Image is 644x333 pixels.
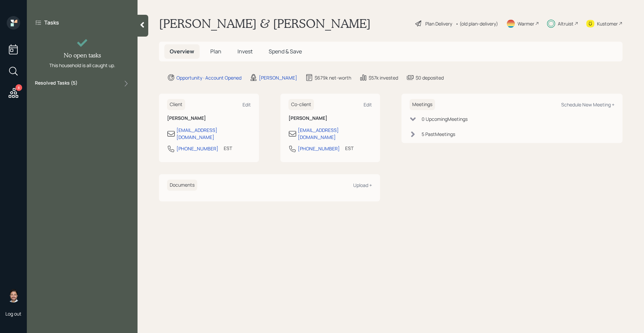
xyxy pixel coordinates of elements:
div: [PHONE_NUMBER] [176,145,218,152]
div: $0 deposited [416,74,444,81]
div: • (old plan-delivery) [455,20,498,27]
div: Warmer [518,20,534,27]
div: Schedule New Meeting + [561,101,614,108]
span: Spend & Save [269,48,302,55]
div: [PERSON_NAME] [259,74,297,81]
h4: No open tasks [64,52,101,59]
h6: Co-client [288,99,314,110]
div: [PHONE_NUMBER] [298,145,340,152]
div: Kustomer [597,20,618,27]
div: Opportunity · Account Opened [176,74,241,81]
div: [EMAIL_ADDRESS][DOMAIN_NAME] [176,127,251,141]
div: $57k invested [369,74,398,81]
div: $679k net-worth [315,74,351,81]
div: 5 Past Meeting s [422,131,455,138]
label: Tasks [44,19,59,26]
div: Plan Delivery [425,20,452,27]
h6: Documents [167,180,197,191]
img: michael-russo-headshot.png [7,289,20,302]
h6: [PERSON_NAME] [167,115,251,121]
div: EST [345,145,354,152]
div: 0 Upcoming Meeting s [422,115,468,123]
h1: [PERSON_NAME] & [PERSON_NAME] [159,16,371,31]
div: This household is all caught up. [49,62,115,69]
label: Resolved Tasks ( 5 ) [35,80,77,88]
div: EST [224,145,232,152]
div: Altruist [558,20,574,27]
div: Edit [243,101,251,108]
div: 8 [15,84,22,91]
div: [EMAIL_ADDRESS][DOMAIN_NAME] [298,127,372,141]
div: Edit [364,101,372,108]
h6: [PERSON_NAME] [288,115,372,121]
div: Upload + [353,182,372,188]
span: Plan [210,48,221,55]
h6: Client [167,99,185,110]
h6: Meetings [410,99,435,110]
span: Invest [237,48,253,55]
div: Log out [5,311,21,317]
span: Overview [170,48,194,55]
